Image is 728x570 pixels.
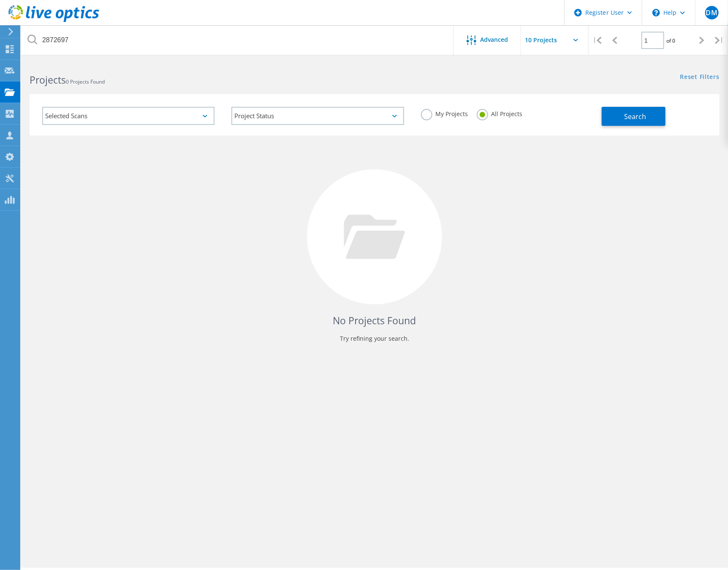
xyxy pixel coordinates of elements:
[666,37,675,44] span: of 0
[66,78,105,85] span: 0 Projects Found
[624,112,646,121] span: Search
[21,25,454,55] input: Search projects by name, owner, ID, company, etc
[711,25,728,55] div: |
[421,109,468,117] label: My Projects
[706,9,717,16] span: DM
[602,107,666,126] button: Search
[477,109,523,117] label: All Projects
[481,37,508,43] span: Advanced
[8,18,99,24] a: Live Optics Dashboard
[30,73,66,87] b: Projects
[680,74,720,81] a: Reset Filters
[589,25,606,55] div: |
[652,9,660,16] svg: \n
[231,107,404,125] div: Project Status
[38,332,711,345] p: Try refining your search.
[38,314,711,328] h4: No Projects Found
[42,107,215,125] div: Selected Scans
